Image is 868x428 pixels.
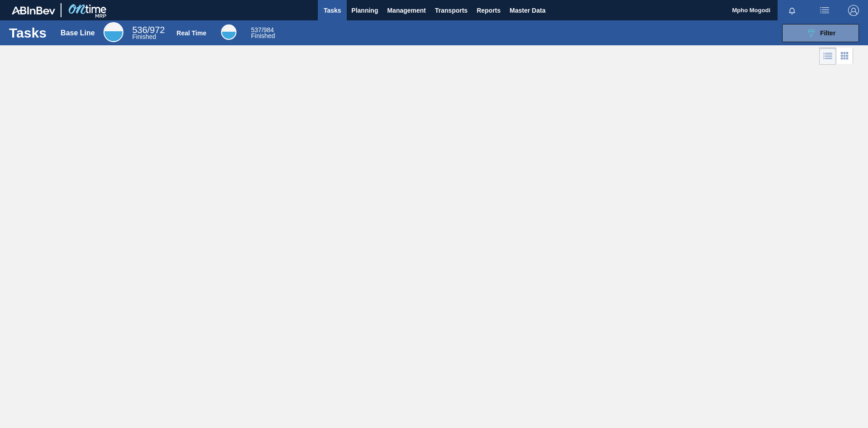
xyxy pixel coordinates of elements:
span: Finished [251,32,275,39]
div: List Vision [819,48,836,65]
div: Real Time [251,27,275,39]
button: Notifications [778,4,807,17]
span: / 984 [251,26,274,34]
span: 537 [251,26,261,34]
span: Management [387,5,426,16]
div: Real Time [221,24,236,40]
span: Planning [351,5,378,16]
div: Real Time [177,29,207,37]
button: Filter [782,24,859,42]
span: Finished [132,33,156,40]
div: Base Line [132,26,165,40]
span: Tasks [322,5,342,16]
span: 536 [132,25,147,35]
div: Base Line [104,22,123,42]
div: Card Vision [836,48,853,65]
div: Base Line [61,29,95,37]
span: Master Data [509,5,545,16]
img: Logout [848,5,859,16]
img: TNhmsLtSVTkK8tSr43FrP2fwEKptu5GPRR3wAAAABJRU5ErkJggg== [12,6,55,14]
span: / 972 [132,25,165,35]
span: Transports [435,5,467,16]
span: Filter [820,29,835,37]
h1: Tasks [9,28,49,38]
span: Reports [476,5,500,16]
img: userActions [819,5,830,16]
